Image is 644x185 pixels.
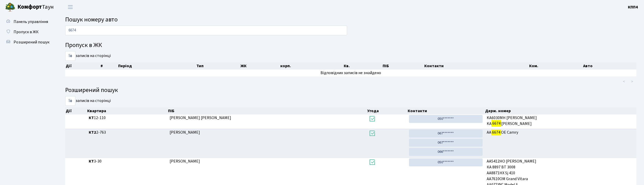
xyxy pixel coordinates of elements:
a: Розширений пошук [3,37,54,47]
b: КПП4 [628,4,638,10]
th: Дії [65,62,100,70]
b: КТ [89,115,94,121]
th: Угода [367,107,407,114]
span: Пошук номеру авто [65,15,118,24]
span: Таун [17,3,54,11]
span: 2-763 [89,130,166,135]
th: Контакти [424,62,529,70]
th: ПІБ [168,107,367,114]
th: Держ. номер [485,107,637,114]
button: Переключити навігацію [64,3,77,11]
mark: 6674 [491,129,501,136]
b: КТ [89,158,94,164]
th: Кв. [343,62,382,70]
span: 12-110 [89,115,166,121]
th: Дії [65,107,87,114]
span: Розширений пошук [14,39,49,45]
th: ПІБ [382,62,424,70]
td: Відповідних записів не знайдено [65,70,636,76]
span: АА ОЕ Camry [487,130,634,135]
th: ЖК [240,62,280,70]
select: записів на сторінці [65,51,75,61]
select: записів на сторінці [65,96,75,106]
th: Контакти [407,107,485,114]
b: Комфорт [17,3,42,11]
span: Пропуск в ЖК [14,29,39,35]
mark: 6674 [492,120,501,127]
th: # [100,62,118,70]
span: [PERSON_NAME] [PERSON_NAME] [170,115,231,121]
th: Ком. [529,62,583,70]
th: Авто [583,62,636,70]
a: Пропуск в ЖК [3,27,54,37]
img: logo.png [5,2,15,12]
span: KA6030MH [PERSON_NAME] KA [PERSON_NAME] [487,115,634,127]
a: КПП4 [628,4,638,10]
th: Тип [196,62,240,70]
th: Квартира [87,107,168,114]
span: [PERSON_NAME] [170,158,200,164]
b: КТ2 [89,130,96,135]
h4: Розширений пошук [65,87,636,94]
span: [PERSON_NAME] [170,130,200,135]
span: 3-30 [89,158,166,164]
span: Панель управління [14,19,48,25]
label: записів на сторінці [65,96,111,106]
th: корп. [280,62,343,70]
a: Панель управління [3,17,54,27]
th: Період [118,62,196,70]
h4: Пропуск в ЖК [65,42,636,49]
input: Пошук [65,26,347,35]
label: записів на сторінці [65,51,111,61]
